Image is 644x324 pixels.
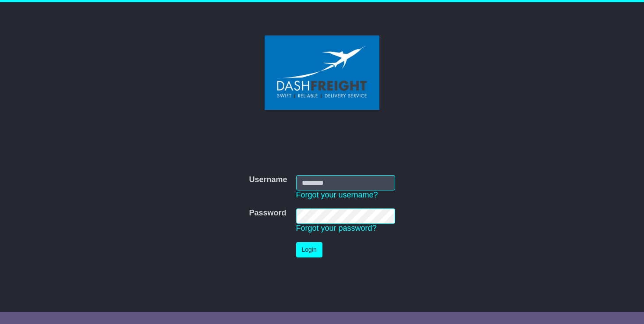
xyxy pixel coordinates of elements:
button: Login [296,242,322,257]
label: Username [249,175,287,185]
img: Dash Freight [265,35,379,110]
a: Forgot your password? [296,224,377,232]
a: Forgot your username? [296,190,378,199]
label: Password [249,208,286,218]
